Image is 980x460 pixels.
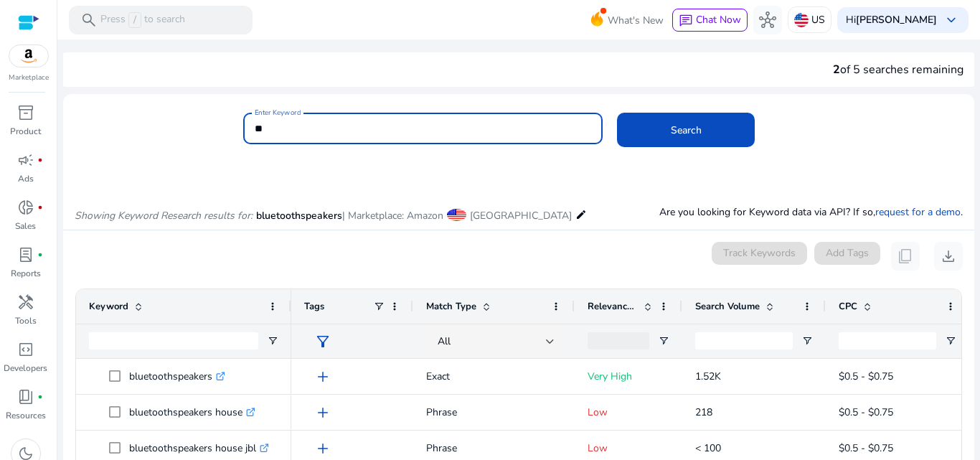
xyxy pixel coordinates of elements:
[9,72,49,83] p: Marketplace
[856,13,937,27] b: [PERSON_NAME]
[18,172,34,185] p: Ads
[588,362,669,391] p: Very High
[11,267,41,280] p: Reports
[695,405,712,419] span: 218
[696,13,741,27] span: Chat Now
[671,123,702,138] span: Search
[80,11,98,29] span: search
[314,368,331,385] span: add
[695,441,721,455] span: < 100
[839,405,893,419] span: $0.5 - $0.75
[129,398,255,427] p: bluetoothspeakers house
[314,333,331,350] span: filter_alt
[943,11,960,29] span: keyboard_arrow_down
[659,205,963,220] p: Are you looking for Keyword data via API? If so, .
[426,362,562,391] p: Exact
[695,332,793,349] input: Search Volume Filter Input
[304,300,324,313] span: Tags
[4,362,47,375] p: Developers
[846,15,937,25] p: Hi
[575,206,587,223] mat-icon: edit
[10,125,41,138] p: Product
[17,388,34,405] span: book_4
[811,7,825,32] p: US
[672,9,748,32] button: chatChat Now
[37,205,43,210] span: fiber_manual_record
[608,8,664,33] span: What's New
[438,334,451,348] span: All
[89,332,258,349] input: Keyword Filter Input
[833,62,840,78] span: 2
[17,294,34,311] span: handyman
[17,341,34,358] span: code_blocks
[839,441,893,455] span: $0.5 - $0.75
[839,332,936,349] input: CPC Filter Input
[314,440,331,457] span: add
[588,398,669,427] p: Low
[342,209,443,222] span: | Marketplace: Amazon
[89,300,128,313] span: Keyword
[267,335,278,347] button: Open Filter Menu
[679,14,693,28] span: chat
[875,205,961,219] a: request for a demo
[314,404,331,421] span: add
[128,12,141,28] span: /
[470,209,572,222] span: [GEOGRAPHIC_DATA]
[37,157,43,163] span: fiber_manual_record
[6,409,46,422] p: Resources
[945,335,956,347] button: Open Filter Menu
[617,113,755,147] button: Search
[753,6,782,34] button: hub
[940,248,957,265] span: download
[129,362,225,391] p: bluetoothspeakers
[794,13,809,27] img: us.svg
[15,220,36,233] p: Sales
[426,300,476,313] span: Match Type
[833,61,963,78] div: of 5 searches remaining
[17,151,34,169] span: campaign
[255,108,301,118] mat-label: Enter Keyword
[17,199,34,216] span: donut_small
[658,335,669,347] button: Open Filter Menu
[839,370,893,383] span: $0.5 - $0.75
[17,246,34,263] span: lab_profile
[839,300,857,313] span: CPC
[588,300,638,313] span: Relevance Score
[37,394,43,400] span: fiber_manual_record
[17,104,34,121] span: inventory_2
[759,11,776,29] span: hub
[801,335,813,347] button: Open Filter Menu
[695,300,760,313] span: Search Volume
[934,242,963,271] button: download
[37,252,43,258] span: fiber_manual_record
[100,12,185,28] p: Press to search
[9,45,48,67] img: amazon.svg
[15,314,37,327] p: Tools
[256,209,342,222] span: bluetoothspeakers
[75,209,253,222] i: Showing Keyword Research results for:
[426,398,562,427] p: Phrase
[695,370,721,383] span: 1.52K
